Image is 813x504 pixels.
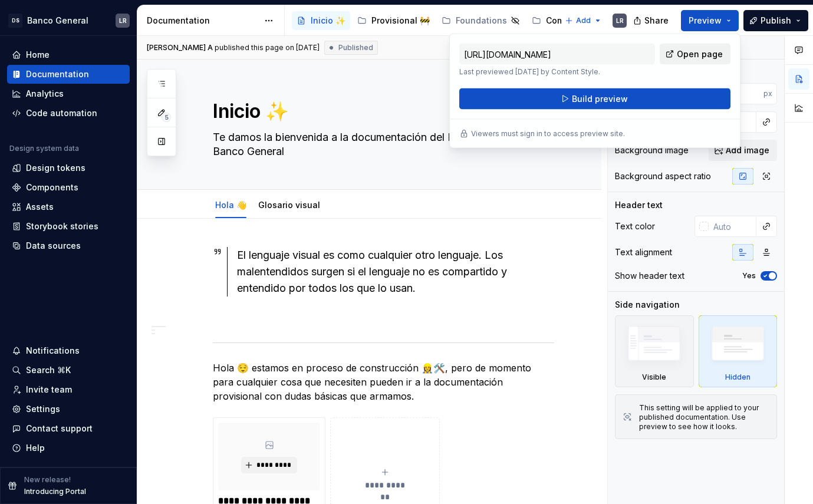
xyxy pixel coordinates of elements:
a: Data sources [7,236,130,255]
span: Add image [726,144,769,156]
a: Open page [660,44,730,65]
div: Search ⌘K [26,364,71,376]
div: Glosario visual [254,192,325,217]
a: Analytics [7,84,130,103]
div: Home [26,49,50,61]
div: Page tree [292,9,559,32]
span: Add [576,16,591,25]
p: Introducing Portal [24,487,86,496]
div: Componentes [546,15,604,27]
div: Assets [26,201,54,213]
div: Design system data [9,144,79,153]
div: Text alignment [615,246,672,258]
span: Build preview [572,93,628,105]
div: Show header text [615,270,684,282]
a: Componentes [527,11,608,30]
span: [PERSON_NAME] A [147,43,213,52]
div: Hidden [699,315,778,387]
div: Storybook stories [26,220,98,232]
a: Design tokens [7,159,130,177]
p: px [763,89,772,98]
div: Hidden [725,373,751,382]
div: LR [616,16,624,25]
span: Open page [677,48,723,60]
button: Help [7,439,130,457]
input: Auto [709,216,756,237]
div: Provisional 🚧 [371,15,430,27]
a: Foundations [437,11,525,30]
a: Invite team [7,380,130,399]
div: Banco General [27,15,88,27]
div: This setting will be applied to your published documentation. Use preview to see how it looks. [639,403,769,431]
div: Documentation [26,68,89,80]
button: DSBanco GeneralLR [2,8,134,33]
div: Side navigation [615,299,680,311]
a: Documentation [7,65,130,84]
label: Yes [742,271,756,281]
a: Settings [7,400,130,419]
span: Preview [689,15,722,27]
textarea: Inicio ✨ [210,97,552,126]
button: Search ⌘K [7,361,130,380]
div: Background image [615,144,689,156]
div: Hola 👋 [210,192,251,217]
a: Provisional 🚧 [353,11,435,30]
a: Hola 👋 [215,200,246,210]
div: Notifications [26,345,80,357]
div: published this page on [DATE] [215,43,320,52]
div: Components [26,182,78,193]
a: Storybook stories [7,217,130,236]
div: Background aspect ratio [615,170,711,182]
button: Build preview [459,88,730,110]
div: Visible [642,373,666,382]
div: Visible [615,315,694,387]
button: Add image [709,140,777,161]
div: Contact support [26,423,93,434]
div: Foundations [456,15,507,27]
a: Inicio ✨ [292,11,350,30]
a: Components [7,178,130,197]
span: Publish [761,15,791,27]
div: Invite team [26,384,72,396]
a: Code automation [7,104,130,123]
div: Help [26,442,45,454]
input: Auto [718,83,763,104]
div: LR [119,16,127,25]
a: Glosario visual [258,200,320,210]
div: Settings [26,403,60,415]
button: Preview [681,10,739,31]
div: Code automation [26,107,97,119]
span: Share [644,15,669,27]
span: 5 [162,113,171,122]
p: New release! [24,475,71,485]
div: Data sources [26,240,81,252]
div: Inicio ✨ [311,15,345,27]
button: Publish [743,10,808,31]
div: Analytics [26,88,64,100]
button: Share [627,10,676,31]
button: Notifications [7,341,130,360]
div: Documentation [147,15,258,27]
p: Hola 😌 estamos en proceso de construcción 👷‍♀️🛠️, pero de momento para cualquier cosa que necesit... [213,361,554,403]
textarea: Te damos la bienvenida a la documentación del Design System del Banco General [210,128,552,161]
div: Design tokens [26,162,85,174]
p: Viewers must sign in to access preview site. [471,129,625,139]
div: DS [8,14,22,28]
a: Home [7,45,130,64]
button: Add [561,12,605,29]
div: Header text [615,199,663,211]
p: Last previewed [DATE] by Content Style. [459,67,655,77]
div: El lenguaje visual es como cualquier otro lenguaje. Los malentendidos surgen si el lenguaje no es... [237,247,554,297]
button: Contact support [7,419,130,438]
a: Assets [7,197,130,216]
div: Text color [615,220,655,232]
span: Published [338,43,373,52]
